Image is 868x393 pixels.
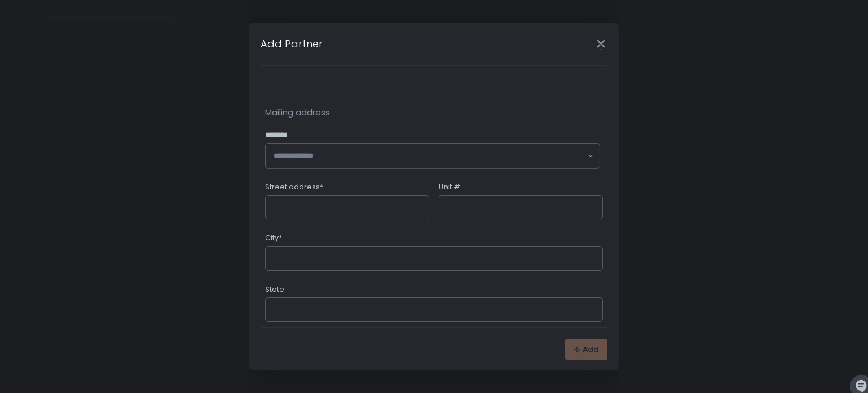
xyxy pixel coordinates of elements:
div: Search for option [266,144,600,169]
input: Search for option [274,150,587,162]
span: City* [265,233,282,243]
span: Unit # [439,182,461,192]
div: Close [583,37,619,50]
span: Mailing address [265,106,603,119]
span: Street address* [265,182,323,192]
h1: Add Partner [261,36,323,51]
span: State [265,284,284,295]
